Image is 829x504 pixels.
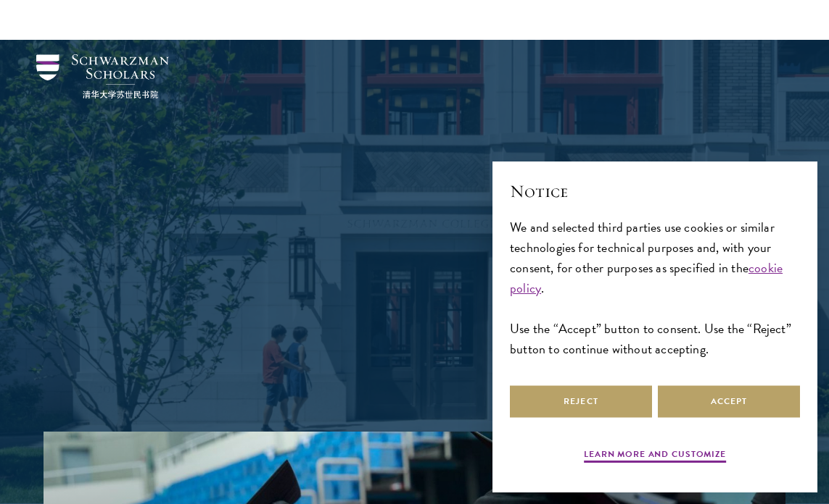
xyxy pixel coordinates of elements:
[510,179,800,203] h2: Notice
[36,54,169,98] img: Schwarzman Scholars
[510,385,652,418] button: Reject
[510,258,783,298] a: cookie policy
[584,448,726,465] button: Learn more and customize
[658,385,800,418] button: Accept
[510,217,800,360] div: We and selected third parties use cookies or similar technologies for technical purposes and, wit...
